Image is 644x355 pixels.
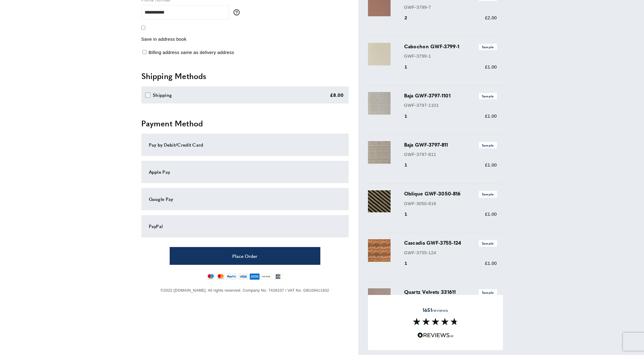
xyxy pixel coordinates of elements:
div: Apple Pay [149,168,341,176]
img: maestro [206,273,215,280]
h2: Payment Method [141,118,349,129]
img: paypal [226,273,237,280]
h3: Cascadia GWF-3755-124 [404,239,497,246]
div: Pay by Debit/Credit Card [149,141,341,148]
img: american-express [250,273,260,280]
img: visa [238,273,248,280]
span: £1.00 [485,162,497,167]
img: discover [261,273,272,280]
p: GWF-3799-1 [404,52,497,60]
span: reviews [423,307,448,313]
span: Sample [479,240,497,246]
p: GWF-3797-811 [404,151,497,158]
img: Reviews section [413,318,458,325]
img: mastercard [216,273,225,280]
img: Cascadia GWF-3755-124 [368,239,391,262]
input: Billing address same as delivery address [143,50,146,54]
div: 2 [404,14,416,21]
div: £8.00 [330,91,344,99]
img: Baja GWF-3797-1101 [368,92,391,115]
div: 1 [404,211,416,218]
div: Shipping [153,91,172,99]
img: Reviews.io 5 stars [417,332,454,338]
span: ©2022 [DOMAIN_NAME]. All rights reserved. Company No. 7428107 / VAT No. GB109411932 [161,288,329,293]
p: GWF-3797-1101 [404,102,497,109]
img: jcb [273,273,283,280]
img: Cabochon GWF-3799-1 [368,43,391,65]
img: Quartz Velvets 331611 [368,288,391,311]
span: Sample [479,44,497,50]
div: Google Pay [149,195,341,203]
span: Sample [479,191,497,197]
span: £1.00 [485,64,497,69]
strong: 1651 [423,306,432,313]
p: GWF-3050-816 [404,200,497,207]
div: 1 [404,260,416,267]
p: GWF-3755-124 [404,249,497,256]
span: Sample [479,289,497,296]
div: PayPal [149,223,341,230]
span: Billing address same as delivery address [149,50,234,55]
button: More information [234,9,243,15]
div: 1 [404,63,416,71]
h3: Cabochon GWF-3799-1 [404,43,497,50]
p: GWF-3799-7 [404,4,497,11]
h3: Oblique GWF-3050-816 [404,190,497,197]
span: Sample [479,93,497,99]
span: £1.00 [485,261,497,266]
h3: Quartz Velvets 331611 [404,288,497,296]
span: £1.00 [485,113,497,119]
h3: Baja GWF-3797-811 [404,141,497,148]
span: £1.00 [485,211,497,217]
span: £2.00 [485,15,497,20]
img: Baja GWF-3797-811 [368,141,391,164]
div: 1 [404,161,416,169]
span: Save in address book [141,36,187,42]
span: Sample [479,142,497,148]
button: Place Order [170,247,320,265]
img: Oblique GWF-3050-816 [368,190,391,213]
div: 1 [404,113,416,120]
h2: Shipping Methods [141,71,349,81]
h3: Baja GWF-3797-1101 [404,92,497,99]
